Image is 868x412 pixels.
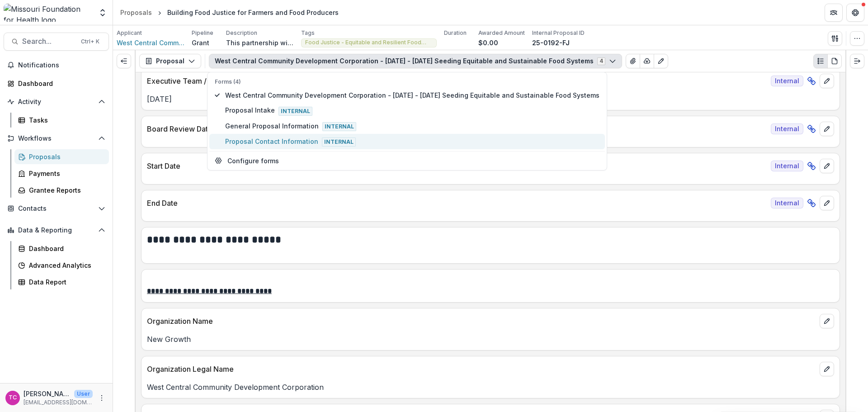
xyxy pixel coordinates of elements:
div: Building Food Justice for Farmers and Food Producers [167,8,339,17]
span: General Proposal Information [225,121,599,131]
nav: breadcrumb [117,6,342,19]
div: Ctrl + K [79,37,101,47]
p: Awarded Amount [478,29,525,37]
p: User [74,390,93,398]
p: Tags [301,29,315,37]
p: Executive Team / CEO Review Date [147,76,767,86]
div: Proposals [120,8,152,17]
a: Dashboard [14,241,109,256]
button: edit [820,314,834,328]
button: edit [820,196,834,210]
button: Partners [825,4,843,22]
span: Search... [22,37,75,46]
img: Missouri Foundation for Health logo [4,4,93,22]
div: Dashboard [29,244,102,253]
div: Grantee Reports [29,185,102,195]
a: Grantee Reports [14,183,109,198]
p: West Central Community Development Corporation [147,382,834,393]
a: West Central Community Development Corporation [117,38,184,47]
button: Expand left [117,54,131,68]
span: Internal [771,161,803,171]
button: Open Workflows [4,131,109,146]
p: [PERSON_NAME] [24,389,71,398]
p: Start Date [147,161,767,171]
p: Organization Name [147,316,816,327]
button: Get Help [846,4,864,22]
span: Contacts [18,205,94,213]
button: Plaintext view [813,54,828,68]
button: edit [820,122,834,136]
span: Internal [771,123,803,134]
div: Tori Cope [9,395,17,401]
p: End Date [147,198,767,208]
span: Internal [322,122,356,131]
a: Proposals [117,6,156,19]
button: View Attached Files [626,54,640,68]
a: Payments [14,166,109,181]
span: Workflows [18,135,94,142]
span: Food Justice - Equitable and Resilient Food Systems [305,39,433,46]
span: Internal [771,198,803,208]
span: Internal [771,76,803,86]
span: Internal [278,107,312,116]
button: Edit as form [654,54,668,68]
div: Dashboard [18,79,102,88]
div: Data Report [29,277,102,287]
p: Pipeline [192,29,213,37]
button: edit [820,159,834,173]
p: This partnership will support small farms in [US_STATE] through policy advocacy, focusing on inst... [226,38,294,47]
p: [EMAIL_ADDRESS][DOMAIN_NAME] [24,398,93,407]
span: Activity [18,98,94,106]
p: Duration [444,29,467,37]
button: Open Data & Reporting [4,223,109,237]
p: Applicant [117,29,142,37]
p: Grant [192,38,209,47]
p: 25-0192-FJ [532,38,570,47]
p: Forms (4) [215,78,599,86]
div: Advanced Analytics [29,260,102,270]
button: edit [820,74,834,88]
p: Board Review Date [147,123,767,134]
p: Organization Legal Name [147,364,816,374]
button: PDF view [827,54,842,68]
a: Data Report [14,275,109,289]
a: Tasks [14,113,109,128]
a: Proposals [14,149,109,164]
span: Proposal Intake [225,105,599,115]
button: Proposal [139,54,201,68]
p: Internal Proposal ID [532,29,585,37]
span: West Central Community Development Corporation - [DATE] - [DATE] Seeding Equitable and Sustainabl... [225,90,599,100]
button: edit [820,362,834,376]
button: Notifications [4,58,109,72]
span: Internal [322,137,356,147]
a: Advanced Analytics [14,258,109,273]
a: Dashboard [4,76,109,91]
span: Notifications [18,62,105,69]
span: Data & Reporting [18,227,94,234]
p: [DATE] [147,94,834,104]
button: Open entity switcher [96,4,109,22]
button: More [96,393,107,403]
button: Expand right [850,54,864,68]
div: Payments [29,169,102,178]
span: Proposal Contact Information [225,137,599,147]
button: Open Contacts [4,201,109,216]
div: Proposals [29,152,102,161]
p: Description [226,29,257,37]
p: $0.00 [478,38,498,47]
button: Search... [4,33,109,51]
button: Open Activity [4,95,109,109]
p: New Growth [147,334,834,345]
button: West Central Community Development Corporation - [DATE] - [DATE] Seeding Equitable and Sustainabl... [209,54,622,68]
div: Tasks [29,115,102,125]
